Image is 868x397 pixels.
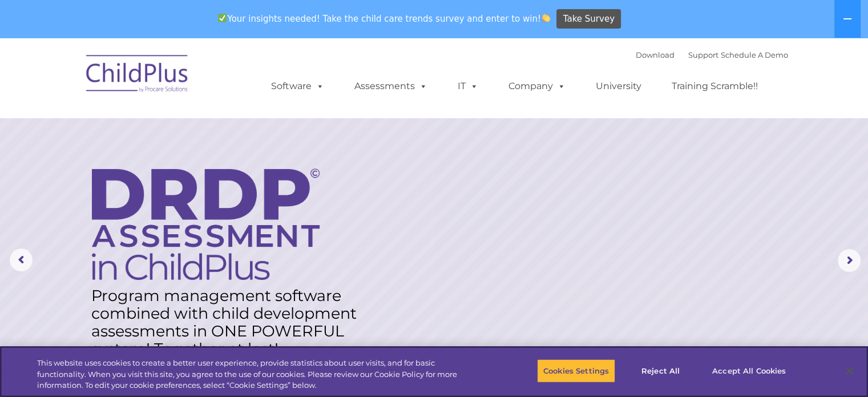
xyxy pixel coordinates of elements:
[563,9,615,29] span: Take Survey
[688,50,718,59] a: Support
[706,359,792,383] button: Accept All Cookies
[159,75,193,84] span: Last name
[80,47,195,104] img: ChildPlus by Procare Solutions
[213,7,555,30] span: Your insights needed! Take the child care trends survey and enter to win!
[625,359,696,383] button: Reject All
[537,359,615,383] button: Cookies Settings
[91,287,369,358] rs-layer: Program management software combined with child development assessments in ONE POWERFUL system! T...
[343,75,439,98] a: Assessments
[218,14,227,22] img: ✅
[636,50,675,59] a: Download
[660,75,769,98] a: Training Scramble!!
[636,50,788,59] font: |
[159,122,207,131] span: Phone number
[497,75,577,98] a: Company
[446,75,490,98] a: IT
[837,358,862,383] button: Close
[542,14,550,22] img: 👏
[37,358,478,391] div: This website uses cookies to create a better user experience, provide statistics about user visit...
[721,50,788,59] a: Schedule A Demo
[584,75,653,98] a: University
[556,9,621,29] a: Take Survey
[260,75,336,98] a: Software
[92,169,320,280] img: DRDP Assessment in ChildPlus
